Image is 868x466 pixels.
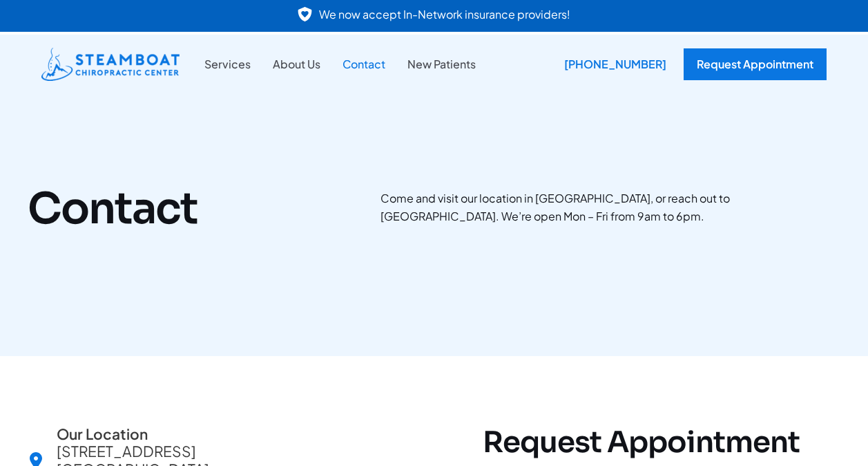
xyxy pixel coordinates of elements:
a: [PHONE_NUMBER] [554,48,670,80]
p: Come and visit our location in [GEOGRAPHIC_DATA], or reach out to [GEOGRAPHIC_DATA]. We’re open M... [380,189,840,225]
a: About Us [262,55,331,73]
div: [PHONE_NUMBER] [554,48,677,80]
a: Contact [331,55,396,73]
strong: Our Location [57,425,148,443]
a: Services [193,55,262,73]
img: Steamboat Chiropractic Center [41,48,180,81]
nav: Site Navigation [193,55,487,73]
h1: Contact [28,183,353,234]
a: New Patients [396,55,487,73]
a: Request Appointment [684,48,827,80]
h2: Request Appointment [483,425,841,460]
